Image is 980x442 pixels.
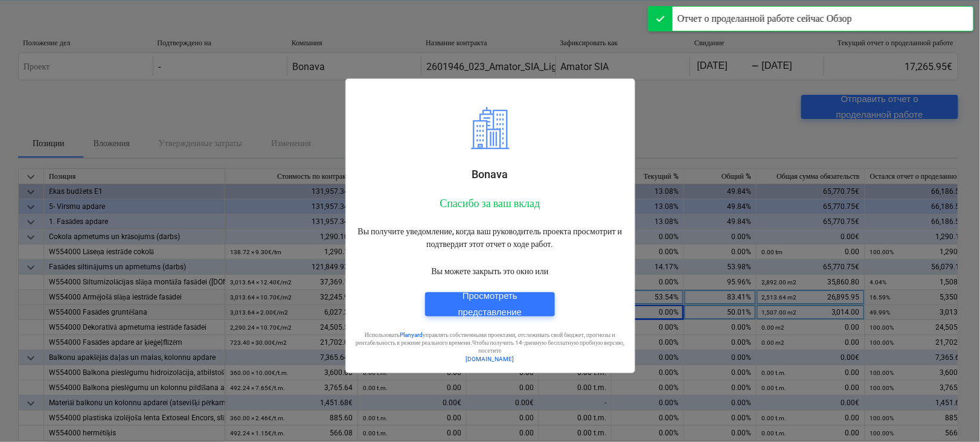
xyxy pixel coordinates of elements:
[400,331,423,338] a: Planyard
[466,356,514,362] a: [DOMAIN_NAME]
[677,11,852,26] div: Отчет о проделанной работе сейчас Обзор
[356,196,625,211] p: Спасибо за ваш вклад
[356,265,625,278] p: Вы можете закрыть это окно или
[356,331,625,355] p: Использовать управлять собственными проектами, отслеживать свой бюджет, прогнозы и рентабельность...
[356,167,625,182] p: Bonava
[425,292,555,316] button: Просмотреть представление
[356,225,625,251] p: Вы получите уведомление, когда ваш руководитель проекта просмотрит и подтвердит этот отчет о ходе...
[440,288,540,320] div: Просмотреть представление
